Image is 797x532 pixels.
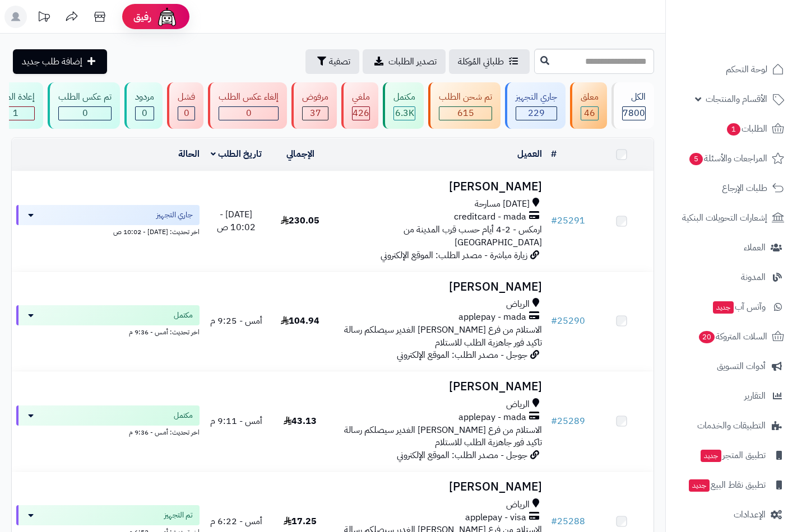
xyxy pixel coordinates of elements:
[206,82,289,129] a: إلغاء عكس الطلب 0
[689,153,703,165] span: 5
[178,107,194,120] div: 0
[581,107,598,120] div: 46
[673,115,790,142] a: الطلبات1
[184,106,189,120] span: 0
[305,49,359,74] button: تصفية
[734,507,766,522] span: الإعدادات
[164,510,193,521] span: تم التجهيز
[551,414,557,428] span: #
[717,358,766,374] span: أدوات التسويق
[744,240,766,255] span: العملاء
[449,49,530,74] a: طلباتي المُوكلة
[673,204,790,231] a: إشعارات التحويلات البنكية
[551,414,585,428] a: #25289
[178,147,200,161] a: الحالة
[584,106,595,120] span: 46
[178,91,195,104] div: فشل
[281,214,319,227] span: 230.05
[551,515,557,528] span: #
[210,414,262,428] span: أمس - 9:11 م
[516,91,557,104] div: جاري التجهيز
[506,298,530,311] span: الرياض
[517,147,542,161] a: العميل
[58,91,112,104] div: تم عكس الطلب
[551,314,557,328] span: #
[381,82,426,129] a: مكتمل 6.3K
[426,82,503,129] a: تم شحن الطلب 615
[289,82,339,129] a: مرفوض 37
[551,314,585,328] a: #25290
[165,82,206,129] a: فشل 0
[673,323,790,350] a: السلات المتروكة20
[281,314,319,328] span: 104.94
[217,208,256,234] span: [DATE] - 10:02 ص
[59,107,111,120] div: 0
[673,353,790,380] a: أدوات التسويق
[337,380,541,393] h3: [PERSON_NAME]
[673,234,790,261] a: العملاء
[353,107,369,120] div: 426
[439,107,492,120] div: 615
[701,450,721,462] span: جديد
[673,264,790,291] a: المدونة
[135,91,154,104] div: مردود
[397,348,527,362] span: جوجل - مصدر الطلب: الموقع الإلكتروني
[506,498,530,511] span: الرياض
[673,145,790,172] a: المراجعات والأسئلة5
[352,91,370,104] div: ملغي
[210,515,262,528] span: أمس - 6:22 م
[713,301,734,314] span: جديد
[381,249,527,262] span: زيارة مباشرة - مصدر الطلب: الموقع الإلكتروني
[156,209,193,221] span: جاري التجهيز
[122,82,165,129] a: مردود 0
[622,91,646,104] div: الكل
[673,472,790,498] a: تطبيق نقاط البيعجديد
[688,477,766,493] span: تطبيق نقاط البيع
[551,147,557,161] a: #
[219,91,279,104] div: إلغاء عكس الطلب
[744,388,766,404] span: التقارير
[699,447,766,463] span: تطبيق المتجر
[673,56,790,83] a: لوحة التحكم
[310,106,321,120] span: 37
[303,107,328,120] div: 37
[353,106,369,120] span: 426
[726,62,767,77] span: لوحة التحكم
[404,223,542,249] span: ارمكس - 2-4 أيام حسب قرب المدينة من [GEOGRAPHIC_DATA]
[337,180,541,193] h3: [PERSON_NAME]
[82,106,88,120] span: 0
[712,299,766,315] span: وآتس آب
[339,82,381,129] a: ملغي 426
[439,91,492,104] div: تم شحن الطلب
[174,310,193,321] span: مكتمل
[673,501,790,528] a: الإعدادات
[302,91,328,104] div: مرفوض
[458,55,504,68] span: طلباتي المُوكلة
[699,331,715,343] span: 20
[623,106,645,120] span: 7800
[673,442,790,469] a: تطبيق المتجرجديد
[551,214,585,227] a: #25291
[174,410,193,421] span: مكتمل
[697,418,766,433] span: التطبيقات والخدمات
[219,107,278,120] div: 0
[458,311,526,324] span: applepay - mada
[551,214,557,227] span: #
[16,225,200,237] div: اخر تحديث: [DATE] - 10:02 ص
[16,325,200,337] div: اخر تحديث: أمس - 9:36 م
[329,55,350,68] span: تصفية
[210,314,262,328] span: أمس - 9:25 م
[688,151,767,166] span: المراجعات والأسئلة
[394,107,415,120] div: 6258
[475,198,530,211] span: [DATE] مسارحة
[284,515,317,528] span: 17.25
[16,426,200,437] div: اخر تحديث: أمس - 9:36 م
[516,107,557,120] div: 229
[568,82,609,129] a: معلق 46
[722,180,767,196] span: طلبات الإرجاع
[136,107,154,120] div: 0
[698,329,767,344] span: السلات المتروكة
[211,147,262,161] a: تاريخ الطلب
[727,123,740,136] span: 1
[726,121,767,137] span: الطلبات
